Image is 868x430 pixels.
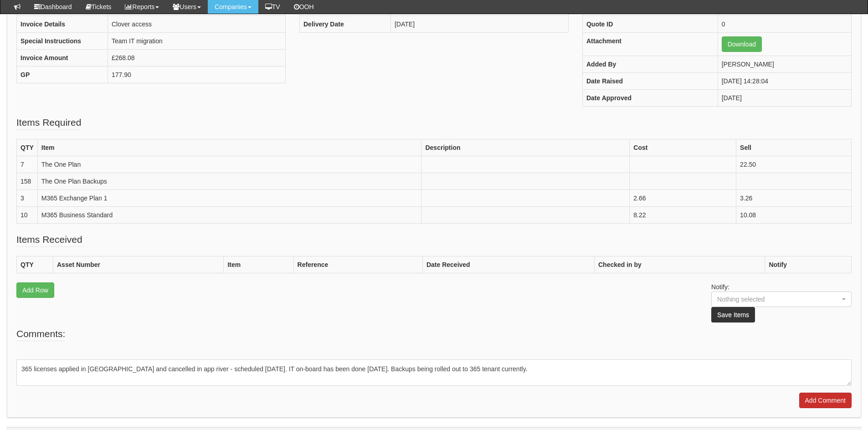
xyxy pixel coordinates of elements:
td: 22.50 [736,156,852,173]
td: 2.66 [630,190,736,207]
button: Nothing selected [711,292,852,307]
th: Item [37,139,421,156]
td: [DATE] [718,90,851,107]
legend: Items Required [16,116,81,130]
td: The One Plan [37,156,421,173]
td: The One Plan Backups [37,173,421,190]
td: 3 [17,190,38,207]
th: Checked in by [594,256,765,273]
th: Sell [736,139,852,156]
th: Added By [582,56,718,73]
th: Reference [293,256,422,273]
td: [DATE] 14:28:04 [718,73,851,90]
th: Invoice Details [17,16,108,33]
th: Date Received [422,256,594,273]
button: Save Items [711,307,755,322]
legend: Comments: [16,327,65,341]
th: Item [224,256,293,273]
th: Date Raised [582,73,718,90]
td: 3.26 [736,190,852,207]
th: Cost [630,139,736,156]
th: Date Approved [582,90,718,107]
div: Nothing selected [717,295,828,304]
th: GP [17,67,108,83]
td: 0 [718,16,851,33]
td: 10 [17,207,38,224]
th: QTY [17,256,53,273]
input: Add Comment [799,393,852,408]
td: [PERSON_NAME] [718,56,851,73]
a: Download [722,36,762,52]
td: 177.90 [108,67,286,83]
legend: Items Received [16,233,82,247]
th: Special Instructions [17,33,108,50]
th: Attachment [582,33,718,56]
th: Asset Number [53,256,224,273]
th: QTY [17,139,38,156]
a: Add Row [16,282,54,298]
td: £268.08 [108,50,286,67]
td: 10.08 [736,207,852,224]
th: Quote ID [582,16,718,33]
td: [DATE] [390,16,568,33]
td: 158 [17,173,38,190]
td: 7 [17,156,38,173]
th: Notify [765,256,852,273]
p: Notify: [711,282,852,322]
td: M365 Business Standard [37,207,421,224]
th: Delivery Date [299,16,390,33]
td: Clover access [108,16,286,33]
th: Description [421,139,630,156]
th: Invoice Amount [17,50,108,67]
td: M365 Exchange Plan 1 [37,190,421,207]
td: Team IT migration [108,33,286,50]
td: 8.22 [630,207,736,224]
